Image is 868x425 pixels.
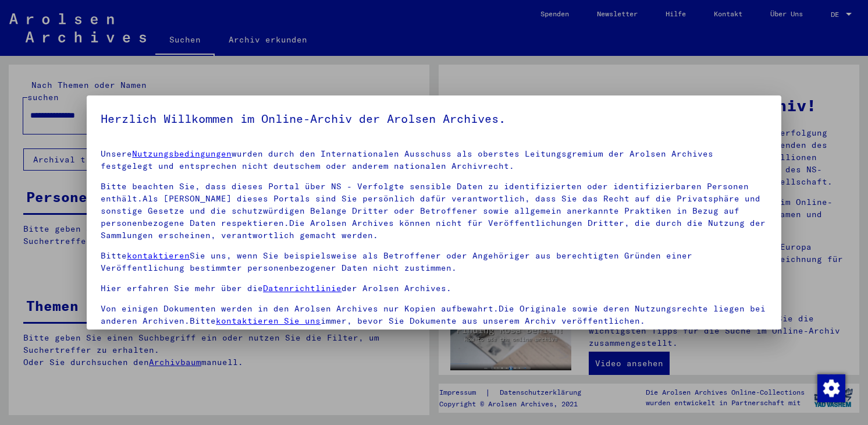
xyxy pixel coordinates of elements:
a: Datenrichtlinie [263,283,341,293]
p: Bitte beachten Sie, dass dieses Portal über NS - Verfolgte sensible Daten zu identifizierten oder... [101,180,767,242]
a: Nutzungsbedingungen [132,148,232,159]
img: Zustimmung ändern [817,374,845,402]
p: Hier erfahren Sie mehr über die der Arolsen Archives. [101,282,767,295]
a: kontaktieren Sie uns [216,316,321,326]
p: Bitte Sie uns, wenn Sie beispielsweise als Betroffener oder Angehöriger aus berechtigten Gründen ... [101,250,767,274]
p: Unsere wurden durch den Internationalen Ausschuss als oberstes Leitungsgremium der Arolsen Archiv... [101,148,767,172]
h5: Herzlich Willkommen im Online-Archiv der Arolsen Archives. [101,109,767,128]
p: Von einigen Dokumenten werden in den Arolsen Archives nur Kopien aufbewahrt.Die Originale sowie d... [101,303,767,327]
a: kontaktieren [127,250,190,261]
